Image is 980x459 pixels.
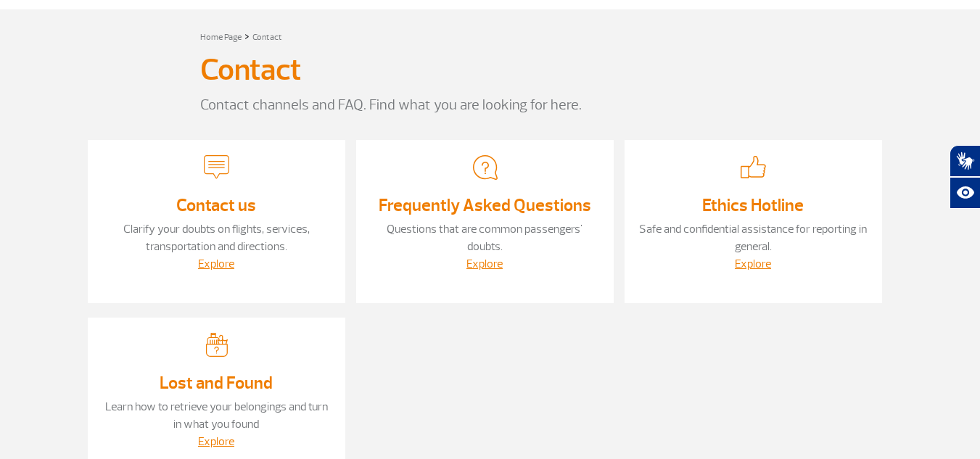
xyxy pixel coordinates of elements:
button: Open assistive resources. [950,177,980,209]
a: Explore [466,257,503,271]
a: Frequently Asked Questions [379,194,591,216]
a: Learn how to retrieve your belongings and turn in what you found [105,400,328,431]
div: Hand Talk accessibility plugin. [950,145,980,209]
a: Questions that are common passengers' doubts. [387,222,582,254]
a: Explore [198,257,234,271]
a: Safe and confidential assistance for reporting in general. [639,222,867,254]
a: Explore [198,434,234,449]
font: Contact [200,51,302,89]
a: Contact us [176,194,256,216]
a: Home Page [200,32,242,43]
a: Clarify your doubts on flights, services, transportation and directions. [123,222,310,254]
font: > [244,28,250,44]
button: Open sign language translator. [950,145,980,177]
a: Explore [735,257,771,271]
a: Ethics Hotline [702,194,804,216]
font: Contact channels and FAQ. Find what you are looking for here. [200,96,582,114]
a: Lost and Found [160,372,273,394]
a: Contact [252,32,282,43]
